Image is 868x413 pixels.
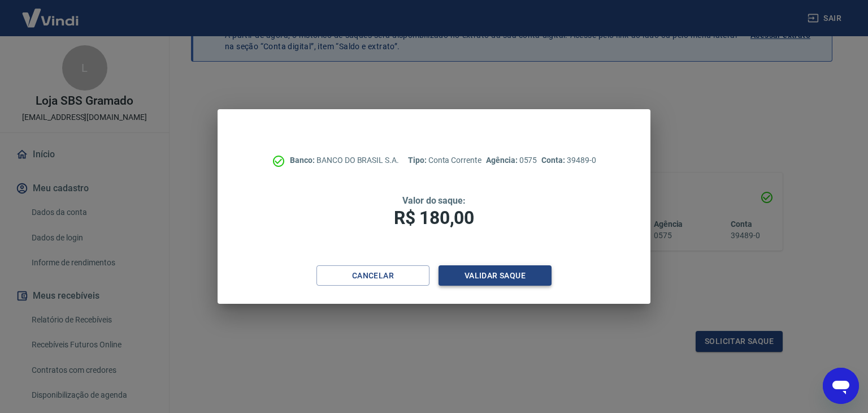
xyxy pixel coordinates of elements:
button: Cancelar [316,265,429,286]
span: Banco: [290,156,316,165]
span: Tipo: [408,156,428,165]
span: R$ 180,00 [394,207,474,229]
p: 39489-0 [541,154,596,166]
p: 0575 [486,154,537,166]
p: Conta Corrente [408,154,481,166]
iframe: Botão para abrir a janela de mensagens [823,368,859,404]
span: Agência: [486,156,519,165]
span: Valor do saque: [402,195,466,206]
p: BANCO DO BRASIL S.A. [290,154,399,166]
span: Conta: [541,156,567,165]
button: Validar saque [439,265,552,286]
